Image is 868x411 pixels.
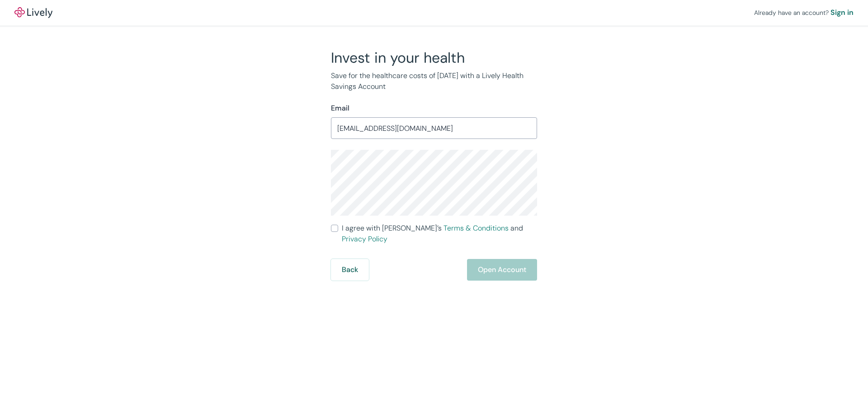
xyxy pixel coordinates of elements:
button: Back [331,259,369,281]
img: Lively [14,7,52,18]
a: Sign in [830,7,854,18]
p: Save for the healthcare costs of [DATE] with a Lively Health Savings Account [331,70,537,92]
a: LivelyLively [14,7,52,18]
span: I agree with [PERSON_NAME]’s and [342,223,537,245]
a: Privacy Policy [342,234,387,244]
a: Terms & Conditions [443,223,509,233]
h2: Invest in your health [331,49,537,67]
div: Already have an account? [754,7,854,18]
label: Email [331,103,349,114]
